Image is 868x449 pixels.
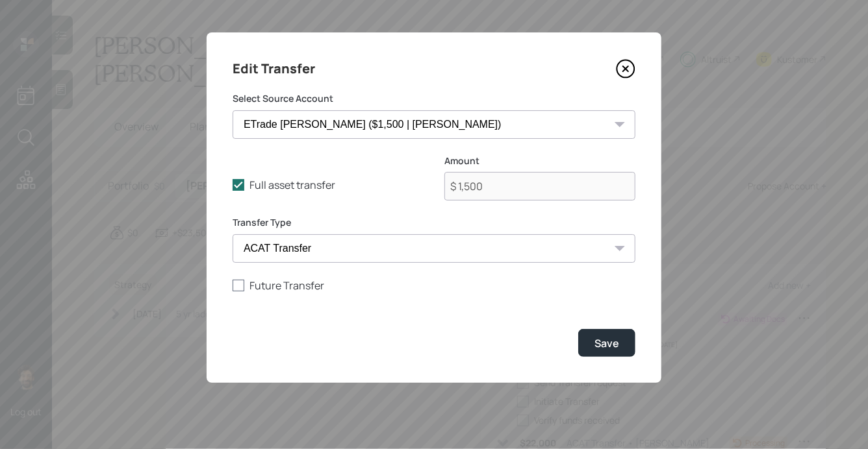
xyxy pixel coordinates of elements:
[233,216,635,229] label: Transfer Type
[594,336,619,350] div: Save
[578,329,635,357] button: Save
[233,278,635,293] label: Future Transfer
[233,92,635,105] label: Select Source Account
[233,178,424,192] label: Full asset transfer
[444,154,635,167] label: Amount
[233,58,315,79] h4: Edit Transfer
